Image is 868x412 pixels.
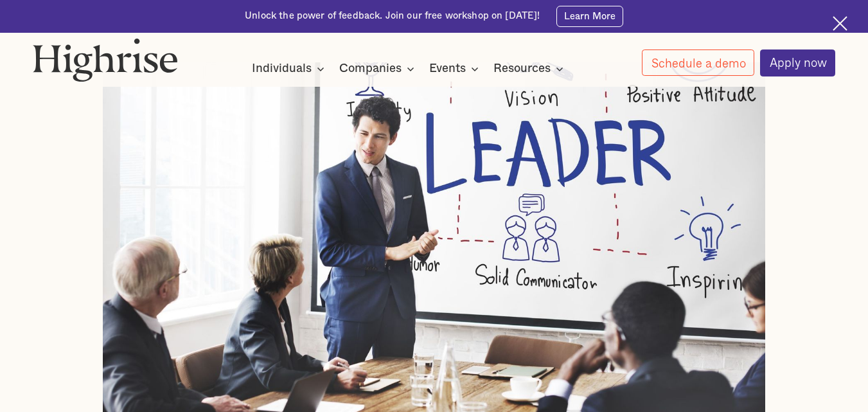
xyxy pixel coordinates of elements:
a: Schedule a demo [642,49,755,76]
div: Companies [339,61,418,76]
div: Companies [339,61,402,76]
div: Resources [493,61,551,76]
div: Events [429,61,483,76]
div: Individuals [252,61,312,76]
div: Events [429,61,466,76]
img: Highrise logo [33,38,178,82]
a: Apply now [760,49,836,76]
a: Learn More [556,6,623,27]
div: Unlock the power of feedback. Join our free workshop on [DATE]! [245,10,540,22]
div: Individuals [252,61,328,76]
img: Cross icon [833,16,847,31]
div: Resources [493,61,567,76]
